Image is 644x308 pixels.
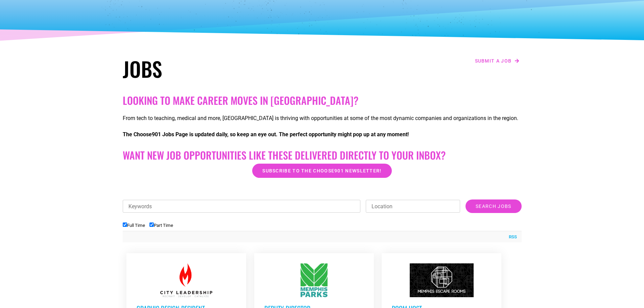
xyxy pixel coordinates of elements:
input: Keywords [123,200,361,213]
span: Submit a job [475,58,512,63]
label: Full Time [123,223,145,228]
h1: Jobs [123,56,319,81]
p: From tech to teaching, medical and more, [GEOGRAPHIC_DATA] is thriving with opportunities at some... [123,114,522,122]
a: Submit a job [473,56,522,65]
a: Subscribe to the Choose901 newsletter! [252,164,391,178]
input: Location [366,200,460,213]
strong: The Choose901 Jobs Page is updated daily, so keep an eye out. The perfect opportunity might pop u... [123,131,409,138]
h2: Looking to make career moves in [GEOGRAPHIC_DATA]? [123,94,522,106]
label: Part Time [149,223,173,228]
a: RSS [505,234,517,240]
input: Part Time [149,222,154,227]
span: Subscribe to the Choose901 newsletter! [262,168,381,173]
input: Full Time [123,222,127,227]
input: Search Jobs [466,199,521,213]
h2: Want New Job Opportunities like these Delivered Directly to your Inbox? [123,149,522,161]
